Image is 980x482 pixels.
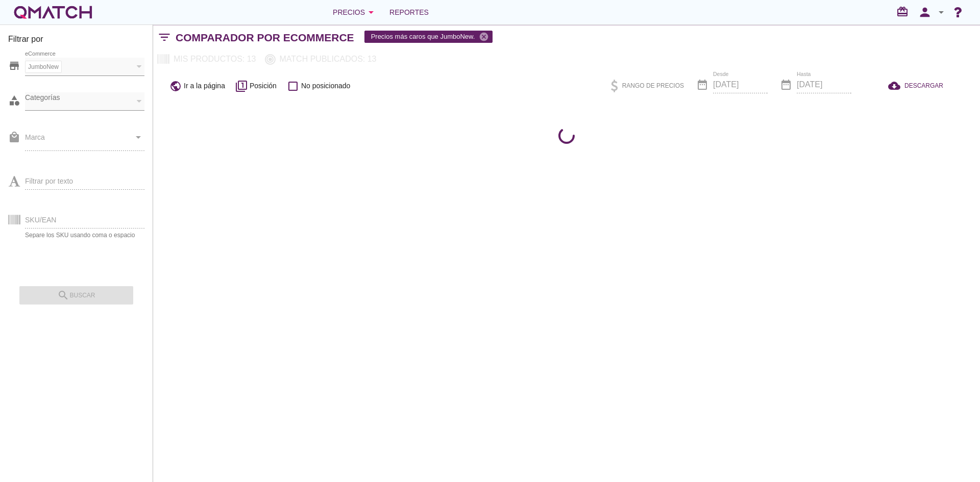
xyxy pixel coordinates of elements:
a: white-qmatch-logo [12,2,94,22]
span: Reportes [389,6,429,18]
span: Posición [250,81,277,91]
span: JumboNew [26,62,61,71]
i: category [8,94,20,107]
i: public [169,80,182,92]
h3: Filtrar por [8,33,144,49]
i: check_box_outline_blank [287,80,299,92]
div: Precios [333,6,377,18]
h2: Comparador por eCommerce [176,30,354,46]
i: redeem [896,6,913,18]
button: DESCARGAR [880,77,951,95]
i: person [915,5,935,19]
i: arrow_drop_down [935,6,947,18]
span: DESCARGAR [904,81,943,90]
span: Ir a la página [184,81,225,91]
i: store [8,60,20,72]
a: Reportes [385,2,433,22]
span: No posicionado [301,81,351,91]
span: Precios más caros que JumboNew. [365,29,493,45]
i: filter_1 [235,80,248,92]
button: Precios [325,2,385,22]
i: cancel [479,32,489,42]
i: filter_list [153,37,176,38]
i: cloud_download [888,80,904,92]
i: arrow_drop_down [365,6,377,18]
